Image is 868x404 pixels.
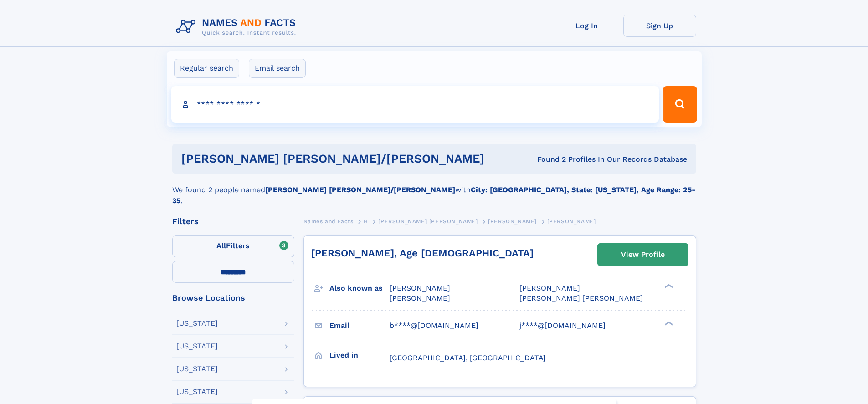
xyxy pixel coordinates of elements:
div: Found 2 Profiles In Our Records Database [511,154,687,164]
h3: Lived in [329,348,390,363]
div: ❯ [663,283,673,289]
a: [PERSON_NAME] [488,215,537,227]
span: [PERSON_NAME] [PERSON_NAME] [519,294,643,302]
div: ❯ [663,320,673,326]
div: [US_STATE] [176,388,218,395]
div: View Profile [621,244,665,265]
h3: Email [329,318,390,333]
div: [US_STATE] [176,320,218,327]
span: H [364,218,368,225]
a: Names and Facts [303,215,354,227]
span: [PERSON_NAME] [488,218,537,225]
div: Filters [172,217,294,225]
div: Browse Locations [172,294,294,302]
a: [PERSON_NAME] [PERSON_NAME] [378,215,478,227]
div: We found 2 people named with . [172,174,696,206]
div: [US_STATE] [176,365,218,373]
label: Filters [172,235,294,257]
span: [PERSON_NAME] [519,284,580,292]
span: [PERSON_NAME] [547,218,596,225]
span: [PERSON_NAME] [390,284,450,292]
button: Search Button [663,86,697,123]
div: [US_STATE] [176,343,218,350]
img: Logo Names and Facts [172,15,303,39]
h3: Also known as [329,281,390,296]
b: [PERSON_NAME] [PERSON_NAME]/[PERSON_NAME] [265,185,455,194]
label: Regular search [174,59,239,78]
a: Sign Up [623,15,696,37]
a: View Profile [598,244,688,266]
b: City: [GEOGRAPHIC_DATA], State: [US_STATE], Age Range: 25-35 [172,185,695,205]
span: [PERSON_NAME] [390,294,450,302]
h1: [PERSON_NAME] [PERSON_NAME]/[PERSON_NAME] [181,153,511,164]
span: [PERSON_NAME] [PERSON_NAME] [378,218,478,225]
label: Email search [249,59,306,78]
a: Log In [550,15,623,37]
input: search input [171,86,659,123]
span: [GEOGRAPHIC_DATA], [GEOGRAPHIC_DATA] [390,353,546,362]
a: H [364,215,368,227]
span: All [216,241,226,250]
a: [PERSON_NAME], Age [DEMOGRAPHIC_DATA] [311,247,534,259]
